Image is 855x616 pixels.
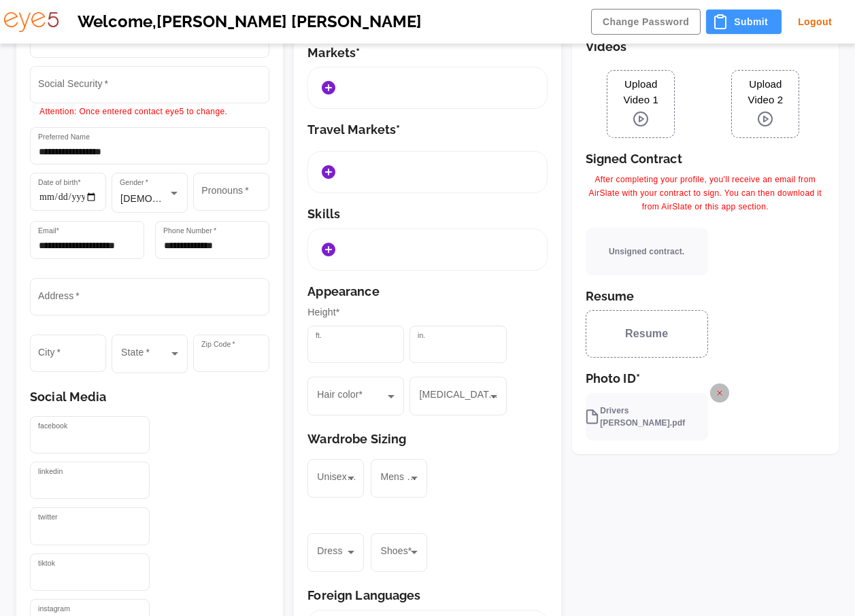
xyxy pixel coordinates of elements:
[315,236,342,263] button: Add Skills
[586,173,825,214] span: After completing your profile, you'll receive an email from AirSlate with your contract to sign. ...
[787,10,843,35] button: Logout
[38,226,59,236] label: Email*
[38,132,90,142] label: Preferred Name
[315,158,342,186] button: Add Markets
[307,46,547,61] h6: Markets*
[586,289,825,304] h6: Resume
[38,558,55,568] label: tiktok
[591,9,701,35] button: Change Password
[163,226,216,236] label: Phone Number
[609,245,684,258] span: Unsigned contract.
[584,405,690,429] span: Drivers [PERSON_NAME].pdf
[307,305,547,320] p: Height*
[706,10,782,35] button: Submit
[625,326,668,342] span: Resume
[586,39,825,54] h6: Videos
[307,284,547,299] h6: Appearance
[112,173,187,212] div: [DEMOGRAPHIC_DATA]
[39,107,227,116] span: Attention: Once entered contact eye5 to change.
[307,432,547,447] h6: Wardrobe Sizing
[38,177,81,188] label: Date of birth*
[38,466,63,477] label: linkedin
[739,77,792,107] span: Upload Video 2
[30,390,269,405] h6: Social Media
[307,122,547,137] h6: Travel Markets*
[614,77,667,107] span: Upload Video 1
[38,512,58,522] label: twitter
[307,207,547,222] h6: Skills
[120,177,148,188] label: Gender
[316,330,322,341] label: ft.
[201,339,235,349] label: Zip Code
[586,152,825,167] h6: Signed Contract
[38,604,70,614] label: instagram
[4,12,58,32] img: eye5
[307,588,547,603] h6: Foreign Languages
[78,12,572,32] h5: Welcome, [PERSON_NAME] [PERSON_NAME]
[315,74,342,101] button: Add Markets
[586,371,825,386] h6: Photo ID*
[418,330,425,341] label: in.
[38,421,67,431] label: facebook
